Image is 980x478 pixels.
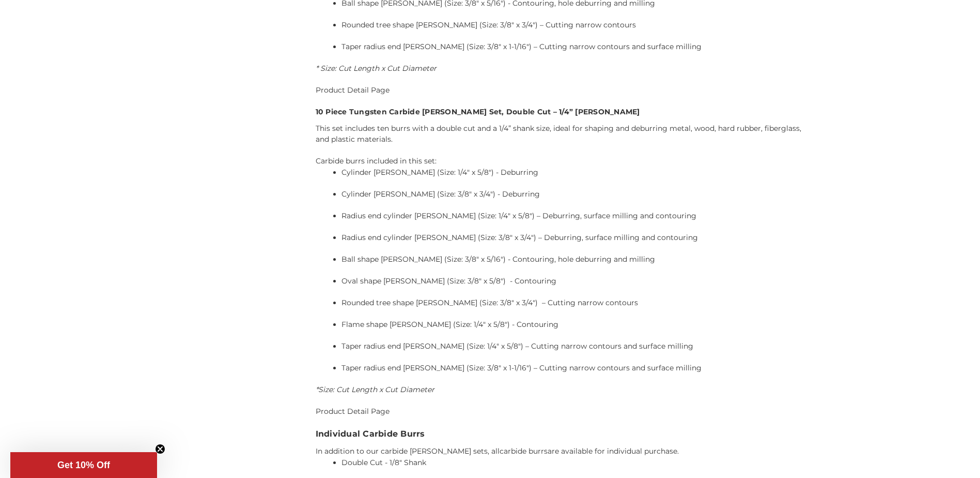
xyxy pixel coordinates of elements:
[341,167,812,178] p: Cylinder [PERSON_NAME] (Size: 1/4" x 5/8") - Deburring
[316,123,812,145] p: This set includes ten burrs with a double cut and a 1/4” shank size, ideal for shaping and deburr...
[341,297,812,308] p: Rounded tree shape [PERSON_NAME] (Size: 3/8" x 3/4") – Cutting narrow contours
[341,276,812,287] p: Oval shape [PERSON_NAME] (Size: 3/8" x 5/8") - Contouring
[316,407,390,416] a: Product Detail Page
[341,211,812,221] p: Radius end cylinder [PERSON_NAME] (Size: 1/4" x 5/8") – Deburring, surface milling and contouring
[316,64,437,73] em: * Size: Cut Length x Cut Diameter
[341,20,812,31] p: Rounded tree shape [PERSON_NAME] (Size: 3/8" x 3/4") – Cutting narrow contours
[316,85,390,95] a: Product Detail Page
[316,385,434,394] em: *Size: Cut Length x Cut Diameter
[341,41,812,52] p: Taper radius end [PERSON_NAME] (Size: 3/8" x 1-1/16") – Cutting narrow contours and surface milling
[341,341,812,352] p: Taper radius end [PERSON_NAME] (Size: 1/4" x 5/8") – Cutting narrow contours and surface milling
[341,232,812,243] p: Radius end cylinder [PERSON_NAME] (Size: 3/8" x 3/4") – Deburring, surface milling and contouring
[341,189,812,200] p: Cylinder [PERSON_NAME] (Size: 3/8" x 3/4") - Deburring
[155,444,165,454] button: Close teaser
[341,319,812,330] p: Flame shape [PERSON_NAME] (Size: 1/4" x 5/8") - Contouring
[316,107,812,117] h4: 10 Piece Tungsten Carbide [PERSON_NAME] Set, Double Cut – 1/4” [PERSON_NAME]
[316,446,812,457] p: In addition to our carbide [PERSON_NAME] sets, all are available for individual purchase.
[57,460,110,470] span: Get 10% Off
[341,458,426,467] a: Double Cut - 1/8" Shank
[341,254,812,265] p: Ball shape [PERSON_NAME] (Size: 3/8" x 5/16") - Contouring, hole deburring and milling
[341,363,812,374] p: Taper radius end [PERSON_NAME] (Size: 3/8" x 1-1/16") – Cutting narrow contours and surface milling
[316,156,812,167] p: Carbide burrs included in this set:
[500,446,548,456] a: carbide burrs
[316,428,812,440] h3: Individual Carbide Burrs
[10,452,157,478] div: Get 10% OffClose teaser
